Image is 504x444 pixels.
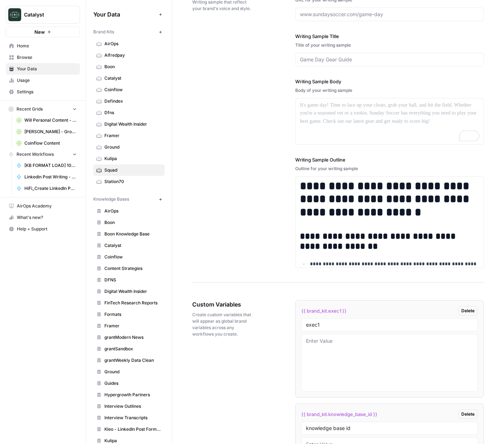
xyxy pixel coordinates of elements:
[93,196,129,202] span: Knowledge Bases
[6,63,80,75] a: Your Data
[24,11,67,18] span: Catalyst
[24,117,77,123] span: Will Personal Content - [DATE]
[93,61,165,73] a: Boon
[295,33,484,40] label: Writing Sample Title
[13,171,80,183] a: Linkedin Post Writing - [DATE]
[104,144,161,150] span: Ground
[104,426,161,433] span: Kleo - LinkedIn Post Formats
[93,73,165,84] a: Catalyst
[93,107,165,118] a: Dfns
[104,265,161,272] span: Content Strategies
[104,41,161,47] span: AirOps
[17,66,77,72] span: Your Data
[295,78,484,85] label: Writing Sample Body
[104,403,161,410] span: Interview Outlines
[104,231,161,237] span: Boon Knowledge Base
[34,28,45,36] span: New
[104,242,161,249] span: Catalyst
[93,141,165,153] a: Ground
[104,178,161,185] span: Station70
[461,308,475,314] span: Delete
[104,98,161,104] span: Defindex
[104,121,161,127] span: Digital Wealth Insider
[104,288,161,295] span: Digital Wealth Insider
[104,87,161,93] span: Coinflow
[93,251,165,263] a: Coinflow
[104,208,161,214] span: AirOps
[104,311,161,318] span: Formats
[306,322,473,328] input: Variable Name
[104,277,161,283] span: DFNS
[13,183,80,194] a: HiFi_Create LinkedIn Posts from Template
[104,369,161,375] span: Ground
[104,392,161,398] span: Hypergrowth Partners
[295,156,484,163] label: Writing Sample Outline
[13,114,80,126] a: Will Personal Content - [DATE]
[104,219,161,226] span: Boon
[6,75,80,86] a: Usage
[17,77,77,84] span: Usage
[17,203,77,209] span: AirOps Academy
[295,165,484,172] div: Outline for your writing sample
[192,312,255,337] span: Create custom variables that will appear as global brand variables across any workflows you create.
[93,297,165,309] a: FinTech Research Reports
[104,167,161,173] span: Squad
[104,75,161,81] span: Catalyst
[93,84,165,95] a: Coinflow
[6,200,80,212] a: AirOps Academy
[17,106,43,112] span: Recent Grids
[93,274,165,286] a: DFNS
[93,286,165,297] a: Digital Wealth Insider
[24,162,77,169] span: [KB FORMAT LOAD] 101 LinkedIn posts
[301,307,347,314] span: {{ brand_kit.exec1 }}
[93,50,165,61] a: Alfredpay
[6,86,80,98] a: Settings
[104,380,161,387] span: Guides
[93,176,165,187] a: Station70
[17,54,77,61] span: Browse
[295,42,484,48] div: Title of your writing sample
[93,309,165,320] a: Formats
[296,98,484,144] div: To enrich screen reader interactions, please activate Accessibility in Grammarly extension settings
[6,149,80,160] button: Recent Workflows
[13,126,80,137] a: [PERSON_NAME] - Ground Content - [DATE]
[93,424,165,435] a: Kleo - LinkedIn Post Formats
[104,357,161,364] span: grantWeekly Data Clean
[93,355,165,366] a: grantWeekly Data Clean
[300,56,479,63] input: Game Day Gear Guide
[104,323,161,329] span: Framer
[93,153,165,164] a: Kulipa
[17,43,77,49] span: Home
[24,174,77,180] span: Linkedin Post Writing - [DATE]
[93,164,165,176] a: Squad
[6,52,80,63] a: Browse
[6,6,80,24] button: Workspace: Catalyst
[93,217,165,228] a: Boon
[104,52,161,59] span: Alfredpay
[104,300,161,306] span: FinTech Research Reports
[13,137,80,149] a: Coinflow Content
[93,332,165,343] a: grantModern News
[6,104,80,114] button: Recent Grids
[104,132,161,139] span: Framer
[104,109,161,116] span: Dfns
[93,263,165,274] a: Content Strategies
[458,410,478,419] button: Delete
[6,27,80,37] button: New
[24,140,77,146] span: Coinflow Content
[104,346,161,352] span: grantSandbox
[104,155,161,162] span: Kulipa
[24,185,77,192] span: HiFi_Create LinkedIn Posts from Template
[306,425,473,431] input: Variable Name
[458,306,478,316] button: Delete
[13,160,80,171] a: [KB FORMAT LOAD] 101 LinkedIn posts
[93,320,165,332] a: Framer
[192,300,255,309] span: Custom Variables
[24,128,77,135] span: [PERSON_NAME] - Ground Content - [DATE]
[93,95,165,107] a: Defindex
[93,118,165,130] a: Digital Wealth Insider
[6,212,80,223] div: What's new?
[6,40,80,52] a: Home
[93,343,165,355] a: grantSandbox
[300,11,479,18] input: www.sundaysoccer.com/game-day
